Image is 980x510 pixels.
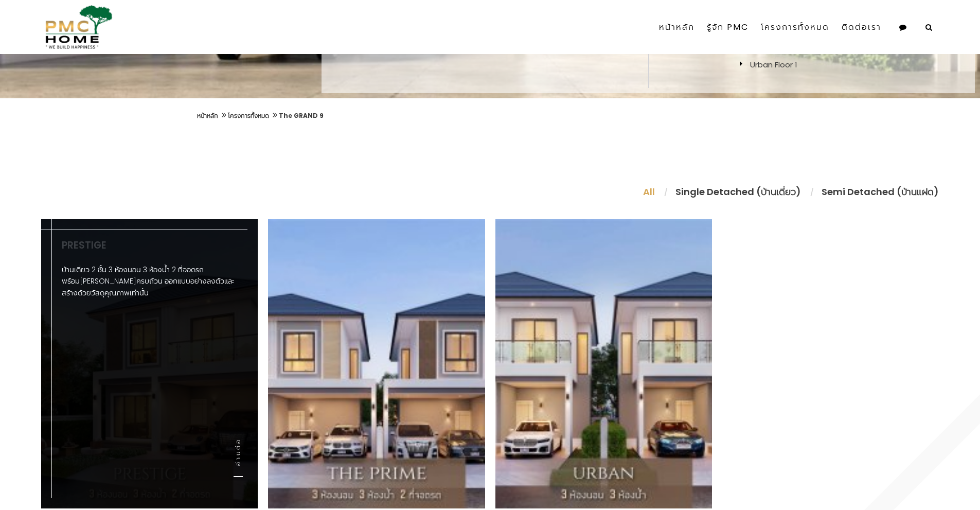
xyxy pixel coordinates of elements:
[811,185,939,199] li: Semi Detached (บ้านแฝด)
[701,9,755,45] a: รู้จัก PMC
[835,9,887,45] a: ติดต่อเรา
[755,9,835,45] a: โครงการทั้งหมด
[633,185,665,199] li: All
[62,264,237,299] p: บ้านเดี่ยว 2 ชั้น 3 ห้องนอน 3 ห้องน้ำ 2 ที่จอดรถ พร้อม[PERSON_NAME]ครบถ้วน ออกแบบอย่างลงตัวและสร้...
[62,238,106,252] a: Prestige
[234,438,243,477] a: อ่านต่อ
[279,111,324,120] a: The GRAND 9
[750,59,797,70] a: Urban Floor 1
[197,111,218,120] a: หน้าหลัก
[41,5,113,49] img: pmc-logo
[665,185,811,199] li: Single Detached (บ้านเดี่ยว)
[653,9,701,45] a: หน้าหลัก
[228,111,269,120] a: โครงการทั้งหมด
